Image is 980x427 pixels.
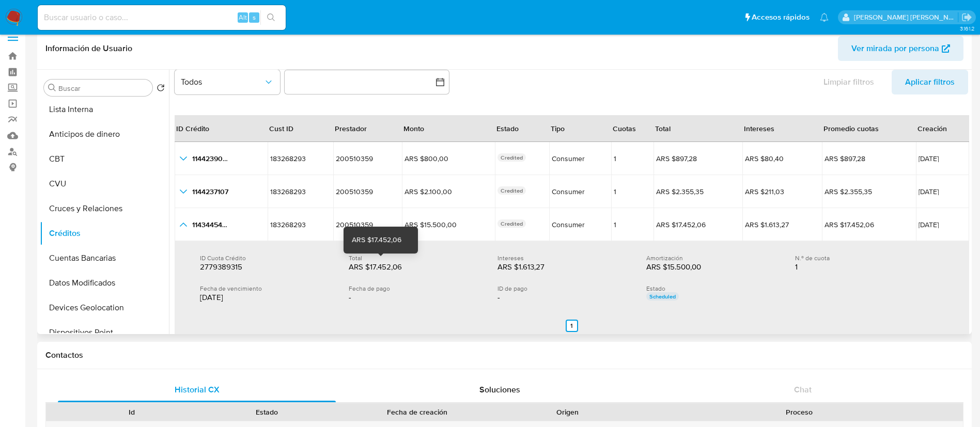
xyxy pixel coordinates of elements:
button: Lista Interna [40,97,169,122]
button: Dispositivos Point [40,320,169,345]
button: Buscar [48,84,56,92]
button: CBT [40,147,169,171]
button: Cruces y Relaciones [40,196,169,221]
div: Fecha de creación [342,407,493,417]
h1: Contactos [45,350,963,360]
div: Id [71,407,192,417]
span: Historial CX [175,384,220,396]
button: Anticipos de dinero [40,122,169,147]
button: Ver mirada por persona [838,36,963,61]
button: search-icon [260,10,282,25]
span: s [253,12,256,22]
div: Proceso [643,407,956,417]
button: Cuentas Bancarias [40,246,169,271]
button: Devices Geolocation [40,295,169,320]
div: Origen [507,407,628,417]
input: Buscar [58,84,148,93]
a: Notificaciones [820,13,829,22]
span: Alt [239,12,247,22]
input: Buscar usuario o caso... [38,11,286,24]
div: Estado [207,407,328,417]
p: maria.acosta@mercadolibre.com [854,12,958,22]
span: 3.161.2 [960,24,975,33]
button: Créditos [40,221,169,246]
span: Chat [794,384,812,396]
span: Soluciones [479,384,520,396]
a: Salir [961,12,972,23]
button: CVU [40,171,169,196]
h1: Información de Usuario [45,43,132,54]
span: Accesos rápidos [752,12,810,23]
button: Datos Modificados [40,271,169,295]
span: Ver mirada por persona [851,36,939,61]
button: Volver al orden por defecto [157,84,165,95]
div: ARS $17.452,06 [352,235,401,245]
